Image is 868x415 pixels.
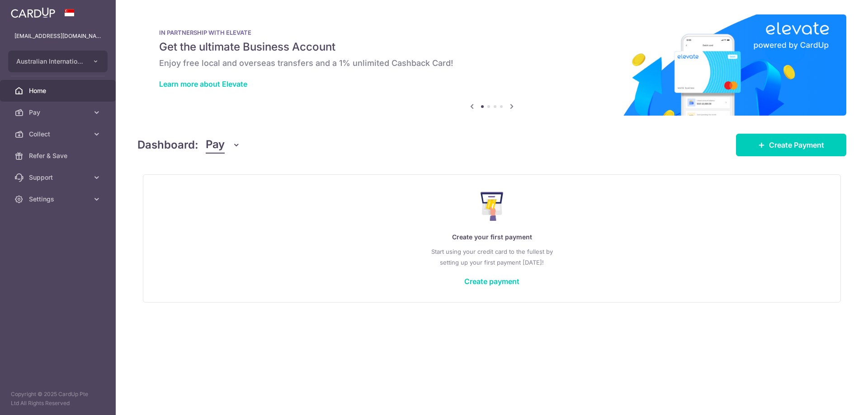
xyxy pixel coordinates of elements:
[29,195,89,204] span: Settings
[29,151,89,160] span: Refer & Save
[464,277,519,286] a: Create payment
[481,192,504,221] img: Make Payment
[14,32,101,41] p: [EMAIL_ADDRESS][DOMAIN_NAME]
[159,29,825,36] p: IN PARTNERSHIP WITH ELEVATE
[769,140,824,150] span: Create Payment
[137,14,846,116] img: Renovation banner
[16,57,83,66] span: Australian International School Pte Ltd
[206,136,225,154] span: Pay
[137,137,198,153] h4: Dashboard:
[29,173,89,182] span: Support
[8,51,108,72] button: Australian International School Pte Ltd
[159,79,247,89] a: Learn more about Elevate
[161,232,822,242] p: Create your first payment
[159,40,825,54] h5: Get the ultimate Business Account
[161,246,822,268] p: Start using your credit card to the fullest by setting up your first payment [DATE]!
[206,136,241,154] button: Pay
[736,134,846,156] a: Create Payment
[29,86,89,95] span: Home
[29,108,89,117] span: Pay
[159,58,825,69] h6: Enjoy free local and overseas transfers and a 1% unlimited Cashback Card!
[29,130,89,139] span: Collect
[11,7,55,18] img: CardUp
